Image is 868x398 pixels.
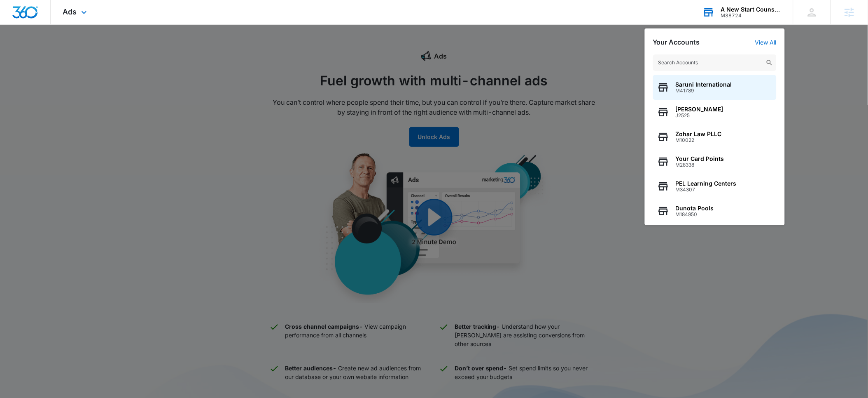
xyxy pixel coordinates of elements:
[676,88,732,94] span: M41789
[653,54,777,71] input: Search Accounts
[676,187,737,193] span: M34307
[676,212,714,217] span: M184950
[653,100,777,125] button: [PERSON_NAME]J2525
[676,205,714,212] span: Dunota Pools
[676,113,723,118] span: J2525
[721,13,781,19] div: account id
[653,149,777,174] button: Your Card PointsM28338
[755,39,777,46] a: View All
[63,7,77,16] span: Ads
[653,38,700,46] h2: Your Accounts
[676,162,724,168] span: M28338
[676,106,723,113] span: [PERSON_NAME]
[653,125,777,149] button: Zohar Law PLLCM10022
[653,75,777,100] button: Saruni InternationalM41789
[676,131,722,137] span: Zohar Law PLLC
[653,174,777,199] button: PEL Learning CentersM34307
[653,199,777,224] button: Dunota PoolsM184950
[676,180,737,187] span: PEL Learning Centers
[676,137,722,143] span: M10022
[721,6,781,13] div: account name
[676,81,732,88] span: Saruni International
[676,155,724,162] span: Your Card Points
